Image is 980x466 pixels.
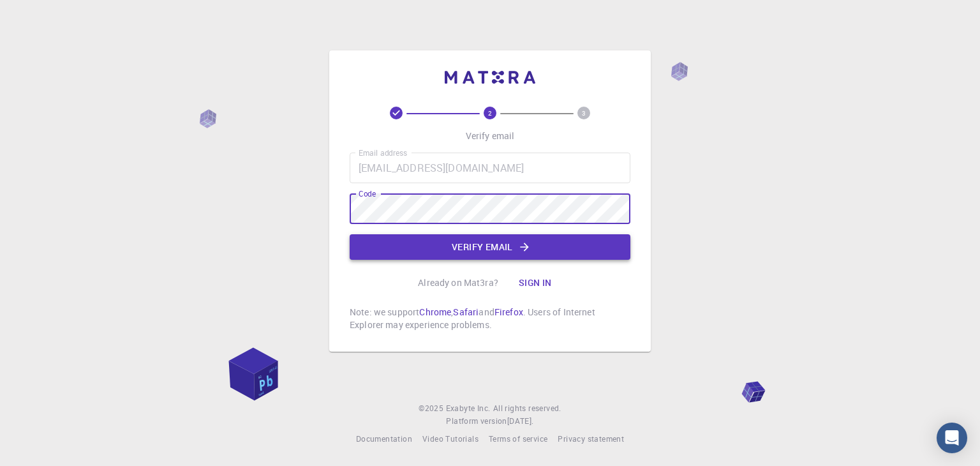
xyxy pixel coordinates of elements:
span: Platform version [446,415,507,428]
span: Terms of service [489,433,547,444]
text: 3 [582,109,586,117]
button: Sign in [509,270,562,296]
p: Note: we support , and . Users of Internet Explorer may experience problems. [350,306,630,331]
span: © 2025 [419,402,445,415]
a: Chrome [419,306,451,318]
span: Documentation [356,433,412,444]
text: 2 [488,109,492,117]
span: Privacy statement [558,433,624,444]
a: Documentation [356,433,412,446]
a: Video Tutorials [422,433,479,446]
p: Already on Mat3ra? [418,276,498,289]
div: Open Intercom Messenger [937,423,967,453]
button: Verify email [350,234,630,260]
span: [DATE] . [507,416,534,426]
p: Verify email [466,130,515,142]
span: Video Tutorials [422,433,479,444]
span: Exabyte Inc. [446,403,491,413]
span: All rights reserved. [493,402,561,415]
label: Code [359,188,376,199]
label: Email address [359,147,407,158]
a: Privacy statement [558,433,624,446]
a: Safari [453,306,479,318]
a: Terms of service [489,433,547,446]
a: Exabyte Inc. [446,402,491,415]
a: Firefox [494,306,523,318]
a: [DATE]. [507,415,534,428]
